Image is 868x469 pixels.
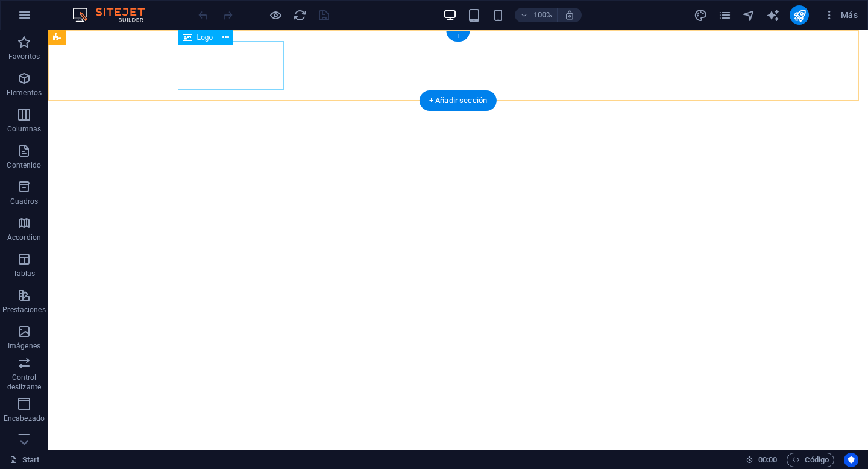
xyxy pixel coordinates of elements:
[766,8,780,22] i: AI Writer
[197,34,213,41] span: Logo
[7,160,41,170] p: Contenido
[7,124,42,134] p: Columnas
[746,453,778,467] h6: Tiempo de la sesión
[292,8,307,22] button: reload
[766,8,780,22] button: text_generator
[69,8,160,22] img: Editor Logo
[420,90,497,111] div: + Añadir sección
[7,233,41,242] p: Accordion
[758,453,777,467] span: 00 00
[564,10,575,20] i: Al redimensionar, ajustar el nivel de zoom automáticamente para ajustarse al dispositivo elegido.
[787,453,834,467] button: Código
[4,414,45,423] p: Encabezado
[694,8,708,22] i: Diseño (Ctrl+Alt+Y)
[819,5,863,25] button: Más
[2,305,45,315] p: Prestaciones
[793,8,807,22] i: Publicar
[10,453,40,467] a: Haz clic para cancelar la selección y doble clic para abrir páginas
[741,8,756,22] button: navigator
[8,341,40,351] p: Imágenes
[13,269,36,279] p: Tablas
[844,453,858,467] button: Usercentrics
[10,197,39,206] p: Cuadros
[7,88,42,98] p: Elementos
[767,455,769,464] span: :
[515,8,558,22] button: 100%
[718,8,732,22] i: Páginas (Ctrl+Alt+S)
[717,8,732,22] button: pages
[446,31,470,42] div: +
[693,8,708,22] button: design
[823,9,858,21] span: Más
[8,52,40,61] p: Favoritos
[790,5,809,25] button: publish
[742,8,756,22] i: Navegador
[533,8,552,22] h6: 100%
[792,453,829,467] span: Código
